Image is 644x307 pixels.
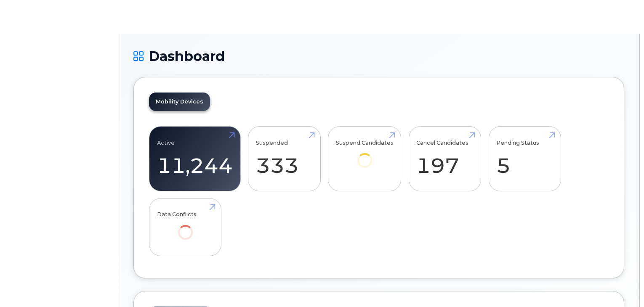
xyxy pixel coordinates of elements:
a: Pending Status 5 [496,131,553,187]
a: Active 11,244 [157,131,233,187]
a: Data Conflicts [157,203,214,251]
a: Cancel Candidates 197 [416,131,473,187]
a: Suspended 333 [256,131,313,187]
a: Mobility Devices [149,93,210,111]
h1: Dashboard [133,49,624,64]
a: Suspend Candidates [336,131,394,180]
